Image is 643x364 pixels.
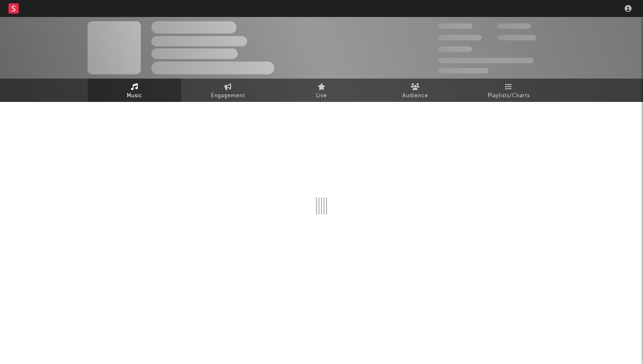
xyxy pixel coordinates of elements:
a: Playlists/Charts [462,79,555,102]
span: Playlists/Charts [488,91,530,101]
span: Music [127,91,142,101]
span: 100,000 [438,46,472,52]
a: Music [88,79,181,102]
span: 50,000,000 Monthly Listeners [438,58,534,63]
span: Engagement [211,91,245,101]
span: Live [316,91,327,101]
span: 300,000 [438,23,472,29]
a: Engagement [181,79,275,102]
span: 1,000,000 [497,35,536,40]
span: 50,000,000 [438,35,482,40]
a: Live [275,79,368,102]
span: Audience [402,91,428,101]
span: Jump Score: 85.0 [438,68,489,73]
span: 100,000 [497,23,531,29]
a: Audience [368,79,462,102]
